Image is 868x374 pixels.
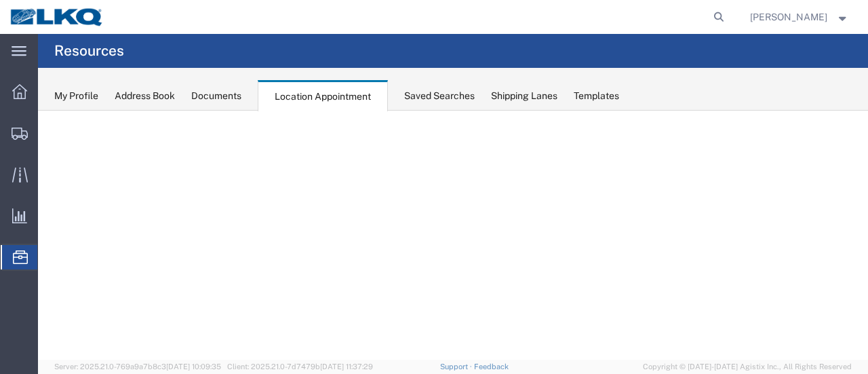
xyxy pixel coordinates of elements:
div: Documents [191,89,241,103]
div: Address Book [115,89,175,103]
div: Shipping Lanes [491,89,557,103]
span: Client: 2025.21.0-7d7479b [227,362,373,371]
a: Support [440,362,474,371]
div: Templates [574,89,619,103]
div: Saved Searches [404,89,475,103]
span: Marc Metzger [750,10,827,24]
h4: Resources [54,34,124,68]
span: Server: 2025.21.0-769a9a7b8c3 [54,362,221,371]
div: Location Appointment [258,80,388,111]
span: [DATE] 11:37:29 [320,362,373,371]
button: [PERSON_NAME] [749,9,850,25]
span: Copyright © [DATE]-[DATE] Agistix Inc., All Rights Reserved [643,361,852,373]
div: My Profile [54,89,98,103]
iframe: FS Legacy Container [38,111,868,360]
span: [DATE] 10:09:35 [166,362,221,371]
a: Feedback [474,362,509,371]
img: logo [9,7,104,27]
